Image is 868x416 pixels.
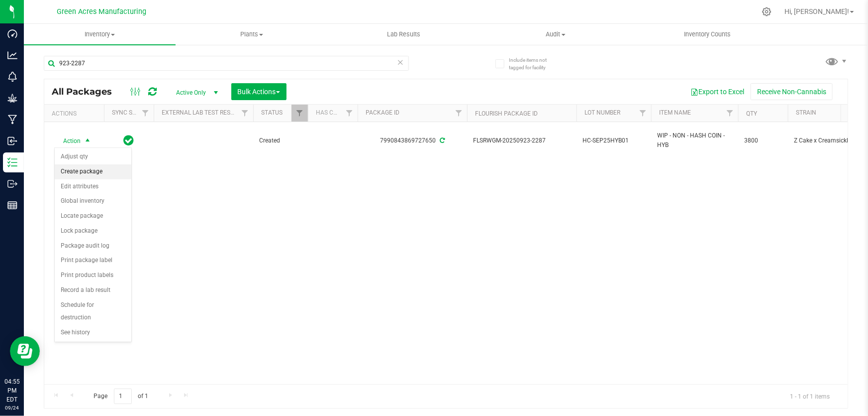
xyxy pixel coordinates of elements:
[659,109,691,116] a: Item Name
[451,105,467,122] a: Filter
[480,24,631,45] a: Audit
[44,56,409,71] input: Search Package ID, Item Name, SKU, Lot or Part Number...
[4,377,19,404] p: 04:55 PM EDT
[374,30,434,39] span: Lab Results
[509,56,559,71] span: Include items not tagged for facility
[52,86,122,97] span: All Packages
[114,389,132,404] input: 1
[55,209,131,224] li: Locate package
[54,134,81,148] span: Action
[55,239,131,254] li: Package audit log
[7,136,17,146] inline-svg: Inbound
[55,179,131,194] li: Edit attributes
[657,131,732,150] span: WIP - NON - HASH COIN - HYB
[356,136,469,145] div: 7990843869727650
[82,134,94,148] span: select
[308,105,358,122] th: Has COA
[238,88,280,96] span: Bulk Actions
[259,136,302,145] span: Created
[124,134,134,147] span: In Sync
[751,83,833,100] button: Receive Non-Cannabis
[7,115,17,125] inline-svg: Manufacturing
[55,164,131,179] li: Create package
[722,105,738,122] a: Filter
[7,29,17,39] inline-svg: Dashboard
[55,194,131,209] li: Global inventory
[635,105,651,122] a: Filter
[475,110,538,117] a: Flourish Package ID
[85,389,157,404] span: Page of 1
[261,109,283,116] a: Status
[473,136,571,145] span: FLSRWGM-20250923-2287
[746,110,757,117] a: Qty
[366,109,399,116] a: Package ID
[7,200,17,210] inline-svg: Reports
[684,83,751,100] button: Export to Excel
[55,325,131,340] li: See history
[784,7,849,15] span: Hi, [PERSON_NAME]!
[237,105,253,122] a: Filter
[57,7,146,16] span: Green Acres Manufacturing
[341,105,358,122] a: Filter
[24,24,176,45] a: Inventory
[231,83,287,100] button: Bulk Actions
[632,24,783,45] a: Inventory Counts
[112,109,150,116] a: Sync Status
[7,93,17,103] inline-svg: Grow
[24,30,176,39] span: Inventory
[4,404,19,412] p: 09/24
[761,7,773,16] div: Manage settings
[176,24,327,45] a: Plants
[137,105,154,122] a: Filter
[52,110,100,117] div: Actions
[328,24,480,45] a: Lab Results
[162,109,240,116] a: External Lab Test Result
[782,389,838,404] span: 1 - 1 of 1 items
[10,336,40,366] iframe: Resource center
[291,105,308,122] a: Filter
[55,149,131,164] li: Adjust qty
[397,56,404,69] span: Clear
[55,268,131,283] li: Print product labels
[55,253,131,268] li: Print package label
[55,283,131,298] li: Record a lab result
[744,136,782,145] span: 3800
[55,298,131,325] li: Schedule for destruction
[7,157,17,167] inline-svg: Inventory
[7,50,17,60] inline-svg: Analytics
[438,137,445,144] span: Sync from Compliance System
[7,72,17,82] inline-svg: Monitoring
[582,136,645,145] span: HC-SEP25HYB01
[176,30,327,39] span: Plants
[671,30,745,39] span: Inventory Counts
[584,109,620,116] a: Lot Number
[55,224,131,239] li: Lock package
[7,179,17,189] inline-svg: Outbound
[480,30,631,39] span: Audit
[796,109,816,116] a: Strain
